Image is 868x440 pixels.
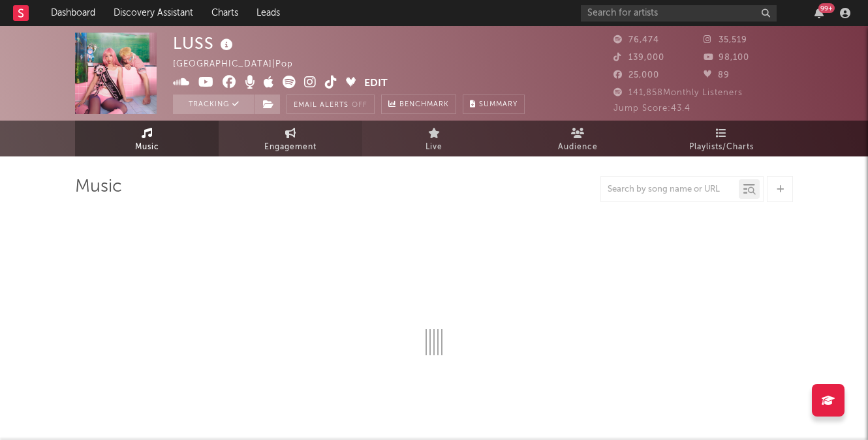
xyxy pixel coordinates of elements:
[135,139,159,155] span: Music
[601,184,739,195] input: Search by song name or URL
[689,139,754,155] span: Playlists/Charts
[613,89,743,97] span: 141,858 Monthly Listeners
[613,104,690,113] span: Jump Score: 43.4
[704,36,747,44] span: 35,519
[479,101,518,108] span: Summary
[581,5,777,22] input: Search for artists
[264,139,317,155] span: Engagement
[173,95,255,114] button: Tracking
[426,139,442,155] span: Live
[364,76,388,92] button: Edit
[649,121,793,156] a: Playlists/Charts
[814,8,824,18] button: 99+
[362,121,506,156] a: Live
[381,95,456,114] a: Benchmark
[613,71,659,80] span: 25,000
[506,121,649,156] a: Audience
[558,139,598,155] span: Audience
[704,71,730,80] span: 89
[704,53,749,62] span: 98,100
[463,95,525,114] button: Summary
[818,3,835,13] div: 99 +
[75,121,219,156] a: Music
[613,36,659,44] span: 76,474
[287,95,375,114] button: Email AlertsOff
[352,102,367,109] em: Off
[173,57,308,72] div: [GEOGRAPHIC_DATA] | Pop
[173,33,236,54] div: LUSS
[613,53,664,62] span: 139,000
[399,97,449,113] span: Benchmark
[219,121,362,156] a: Engagement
